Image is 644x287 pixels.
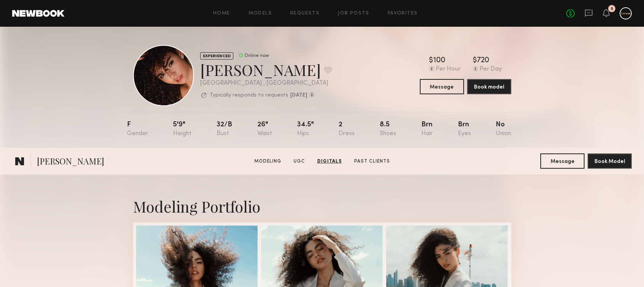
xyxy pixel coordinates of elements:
[173,121,191,137] div: 5'9"
[127,121,148,137] div: F
[429,57,433,64] div: $
[433,57,445,64] div: 100
[351,158,393,165] a: Past Clients
[200,80,332,87] div: [GEOGRAPHIC_DATA] , [GEOGRAPHIC_DATA]
[339,121,355,137] div: 2
[467,79,511,94] button: Book model
[249,11,272,16] a: Models
[244,53,269,58] div: Online now
[200,52,233,60] div: EXPERIENCED
[477,57,489,64] div: 720
[257,121,272,137] div: 26"
[588,158,632,164] a: Book Model
[217,121,232,137] div: 32/b
[496,121,511,137] div: No
[388,11,418,16] a: Favorites
[421,121,433,137] div: Brn
[133,196,511,216] div: Modeling Portfolio
[210,93,288,98] p: Typically responds to requests
[420,79,464,94] button: Message
[458,121,471,137] div: Brn
[588,153,632,169] button: Book Model
[290,11,320,16] a: Requests
[200,60,332,80] div: [PERSON_NAME]
[290,93,307,98] b: [DATE]
[213,11,230,16] a: Home
[314,158,345,165] a: Digitals
[37,155,104,169] span: [PERSON_NAME]
[540,153,585,169] button: Message
[338,11,369,16] a: Job Posts
[380,121,396,137] div: 8.5
[473,57,477,64] div: $
[480,66,502,73] div: Per Day
[611,7,613,11] div: 5
[436,66,461,73] div: Per Hour
[251,158,284,165] a: Modeling
[291,158,308,165] a: UGC
[297,121,314,137] div: 34.5"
